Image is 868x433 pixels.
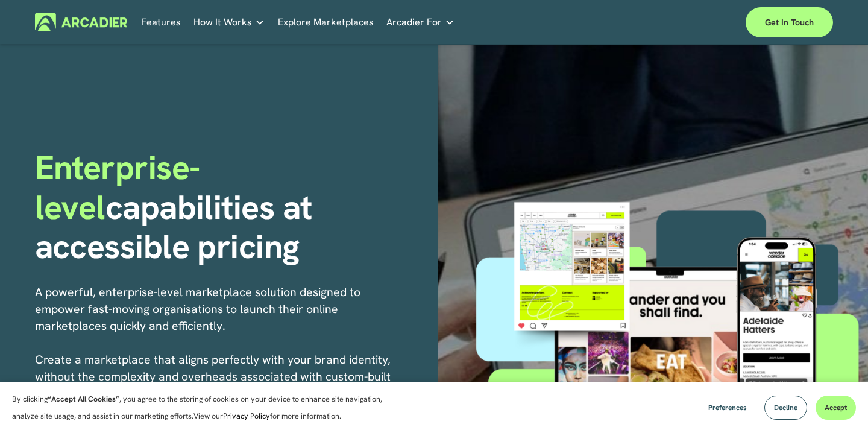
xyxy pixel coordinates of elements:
button: Accept [816,396,856,420]
a: Privacy Policy [223,411,270,421]
a: Features [141,13,181,31]
span: Arcadier For [386,14,442,31]
span: How It Works [193,14,252,31]
a: Explore Marketplaces [278,13,374,31]
strong: capabilities at accessible pricing [35,185,320,269]
button: Preferences [699,396,756,420]
button: Decline [764,396,807,420]
p: By clicking , you agree to the storing of cookies on your device to enhance site navigation, anal... [12,391,404,425]
a: Get in touch [746,7,833,37]
span: Enterprise-level [35,145,200,229]
strong: “Accept All Cookies” [48,394,119,404]
span: Accept [825,403,847,412]
img: Arcadier [35,13,127,31]
span: Decline [774,403,797,412]
a: folder dropdown [193,13,265,31]
span: Preferences [708,403,747,412]
a: folder dropdown [386,13,454,31]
